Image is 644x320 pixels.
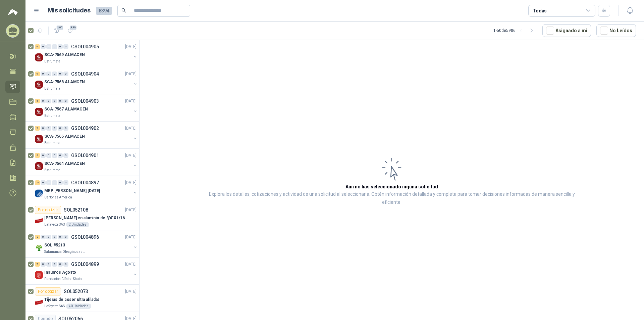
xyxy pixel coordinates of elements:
div: 0 [46,126,51,131]
p: GSOL004904 [71,72,99,76]
div: 0 [63,99,68,103]
p: Lafayette SAS [44,304,65,309]
a: 26 0 0 0 0 0 GSOL004897[DATE] Company LogoMRP [PERSON_NAME] [DATE]Cartones America [35,179,138,200]
p: Tijeras de coser ultra afiladas [44,296,100,303]
a: 9 0 0 0 0 0 GSOL004904[DATE] Company LogoSCA-7568 ALAMCENEstrumetal [35,70,138,91]
div: 0 [58,262,63,267]
p: SCA-7565 ALMACEN [44,133,85,140]
div: 0 [52,153,57,158]
p: SCA-7564 ALMACEN [44,161,85,167]
p: GSOL004905 [71,44,99,49]
button: No Leídos [596,24,636,37]
h3: Aún no has seleccionado niguna solicitud [345,183,438,190]
p: [DATE] [125,180,137,186]
div: 26 [35,180,40,185]
div: 0 [52,44,57,49]
p: SCA-7568 ALAMCEN [44,79,85,85]
div: 0 [58,180,63,185]
img: Logo peakr [8,8,18,16]
div: 5 [35,99,40,103]
div: 40 Unidades [66,304,91,309]
p: Estrumetal [44,59,61,64]
p: Explora los detalles, cotizaciones y actividad de una solicitud al seleccionarla. Obtén informaci... [207,190,577,207]
p: [DATE] [125,261,137,268]
div: 0 [63,235,68,239]
a: 6 0 0 0 0 0 GSOL004905[DATE] Company LogoSCA-7569 ALMACENEstrumetal [35,43,138,64]
div: 9 [35,126,40,131]
a: Por cotizarSOL052073[DATE] Company LogoTijeras de coser ultra afiladasLafayette SAS40 Unidades [25,285,139,312]
div: 0 [52,180,57,185]
div: Todas [533,7,547,14]
p: [DATE] [125,234,137,240]
div: Por cotizar [35,206,61,214]
div: 0 [52,126,57,131]
p: Cartones America [44,195,72,200]
div: 0 [58,44,63,49]
div: 0 [41,153,46,158]
p: GSOL004896 [71,235,99,239]
div: 2 Unidades [66,222,89,227]
img: Company Logo [35,298,43,306]
a: 7 0 0 0 0 0 GSOL004899[DATE] Company LogoInsumos AgostoFundación Clínica Shaio [35,260,138,282]
div: 3 [35,153,40,158]
p: GSOL004903 [71,99,99,103]
div: 0 [58,72,63,76]
p: GSOL004899 [71,262,99,267]
div: 0 [46,72,51,76]
div: 0 [63,72,68,76]
p: Estrumetal [44,113,61,119]
p: MRP [PERSON_NAME] [DATE] [44,188,100,194]
p: SCA-7567 ALAMACEN [44,106,88,112]
div: 0 [46,235,51,239]
p: SOL052073 [64,289,88,294]
div: 1 - 50 de 5906 [493,25,537,36]
a: 9 0 0 0 0 0 GSOL004902[DATE] Company LogoSCA-7565 ALMACENEstrumetal [35,124,138,146]
img: Company Logo [35,217,43,225]
p: Estrumetal [44,140,61,146]
p: [DATE] [125,288,137,295]
div: 0 [58,99,63,103]
p: Fundación Clínica Shaio [44,276,82,282]
img: Company Logo [35,244,43,252]
div: 0 [63,153,68,158]
p: SOL052108 [64,208,88,212]
img: Company Logo [35,53,43,61]
div: 7 [35,262,40,267]
span: 180 [56,25,64,30]
p: GSOL004897 [71,180,99,185]
div: 0 [41,99,46,103]
span: search [121,8,126,13]
button: 180 [51,25,62,36]
p: [DATE] [125,125,137,132]
a: 5 0 0 0 0 0 GSOL004903[DATE] Company LogoSCA-7567 ALAMACENEstrumetal [35,97,138,119]
div: 0 [41,72,46,76]
div: 0 [52,72,57,76]
div: 0 [58,153,63,158]
div: 6 [35,44,40,49]
img: Company Logo [35,162,43,170]
div: 0 [46,180,51,185]
p: Insumos Agosto [44,269,76,276]
div: 0 [63,262,68,267]
div: 0 [41,235,46,239]
img: Company Logo [35,135,43,143]
p: SCA-7569 ALMACEN [44,52,85,58]
div: 0 [41,180,46,185]
p: GSOL004902 [71,126,99,131]
p: [DATE] [125,71,137,77]
div: 0 [63,180,68,185]
div: 0 [52,99,57,103]
div: 0 [52,235,57,239]
div: 0 [46,44,51,49]
p: [DATE] [125,44,137,50]
p: [DATE] [125,98,137,104]
h1: Mis solicitudes [48,6,91,15]
div: 2 [35,235,40,239]
div: 0 [58,235,63,239]
div: 0 [52,262,57,267]
div: 0 [41,126,46,131]
p: Estrumetal [44,168,61,173]
p: Estrumetal [44,86,61,91]
div: 0 [41,262,46,267]
p: [PERSON_NAME] en aluminio de 3/4"X1/16"X6 metros color Anolok [44,215,128,221]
